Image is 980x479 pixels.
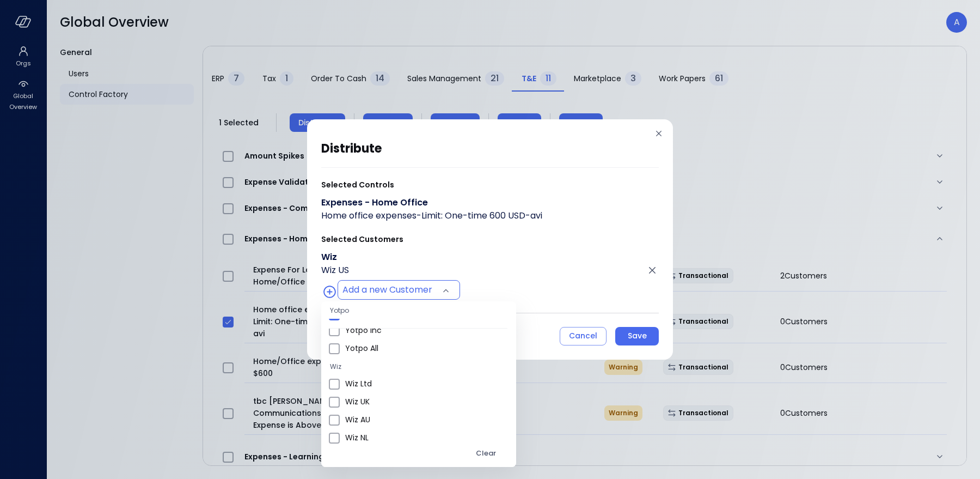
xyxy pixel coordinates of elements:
span: Wiz Ltd [345,378,507,390]
span: Wiz NL [345,432,507,444]
span: Yotpo [330,306,349,315]
button: Clear [464,444,507,463]
span: Wiz AU [345,414,507,426]
span: Yotpo Inc [345,325,507,336]
div: Clear [476,447,496,460]
span: Wiz [330,362,341,371]
span: Wiz UK [345,396,507,408]
span: Yotpo All [345,343,507,354]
